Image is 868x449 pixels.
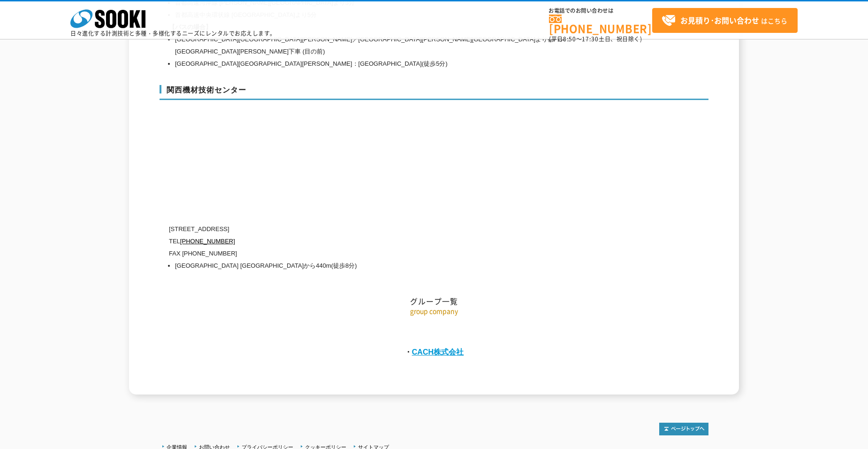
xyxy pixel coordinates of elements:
[169,248,619,260] p: FAX [PHONE_NUMBER]
[662,14,787,28] span: はこちら
[180,238,235,245] a: [PHONE_NUMBER]
[160,344,708,359] p: ・
[652,8,798,33] a: お見積り･お問い合わせはこちら
[169,223,619,235] p: [STREET_ADDRESS]
[549,8,652,14] span: お電話でのお問い合わせは
[659,423,708,435] img: トップページへ
[175,260,619,272] li: [GEOGRAPHIC_DATA] [GEOGRAPHIC_DATA]から440m(徒歩8分)
[680,15,759,26] strong: お見積り･お問い合わせ
[160,202,708,306] h2: グループ一覧
[175,33,619,58] li: [GEOGRAPHIC_DATA][GEOGRAPHIC_DATA][PERSON_NAME]／[GEOGRAPHIC_DATA][PERSON_NAME][GEOGRAPHIC_DATA]より...
[549,35,642,43] span: (平日 ～ 土日、祝日除く)
[582,35,599,43] span: 17:30
[412,348,464,356] a: CACH株式会社
[175,58,619,70] li: [GEOGRAPHIC_DATA][GEOGRAPHIC_DATA][PERSON_NAME]：[GEOGRAPHIC_DATA](徒歩5分)
[70,31,276,36] p: 日々進化する計測技術と多種・多様化するニーズにレンタルでお応えします。
[549,15,652,34] a: [PHONE_NUMBER]
[160,85,708,100] h3: 関西機材技術センター
[169,235,619,248] p: TEL
[160,306,708,316] p: group company
[563,35,576,43] span: 8:50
